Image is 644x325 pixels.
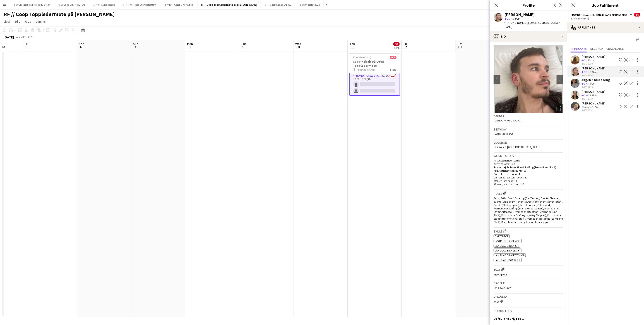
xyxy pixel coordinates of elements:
div: [PERSON_NAME] [505,13,535,17]
div: 12:00-16:00 (4h)0/2Coop Kebab på Coop Toppledermøte [PERSON_NAME]1 RolePromotional Staffing (Bran... [349,53,400,96]
button: RF // Coop Toppledermøte på [PERSON_NAME] [197,0,261,9]
a: View [2,19,12,24]
div: [DATE] 11:52 [582,74,606,77]
span: Edit [14,19,20,24]
span: Mon [187,42,193,46]
span: [DATE] (26 years) [494,132,513,135]
span: Ensjøveien, [GEOGRAPHIC_DATA], 0661 [494,145,539,149]
span: Declined [590,47,603,50]
p: Cancelled jobs total count: 11 [494,176,563,179]
p: Worked jobs total count: 16 [494,183,563,186]
span: 7 [132,44,138,50]
span: 3.6 [584,82,588,85]
p: Applications total count: 406 [494,169,563,172]
h3: Coop Kebab på Coop Toppledermøte [349,59,400,68]
div: [DATE] 22:00 [582,62,606,65]
span: 0/2 [390,56,396,59]
div: [DATE] 15:32 [582,109,606,112]
span: Wed [295,42,301,46]
span: Thu [349,42,355,46]
div: Open photos pop-in [554,104,563,113]
span: 3.6 [584,94,588,97]
span: 1 Role [390,68,396,71]
span: 2.3 [584,70,588,74]
span: 9 [240,44,246,50]
span: Comms [36,19,46,24]
h3: Location [494,140,563,145]
p: First experience: [DATE] [494,159,563,162]
span: Language (Danish) [495,244,519,247]
div: [DATE] 12:42 [582,97,606,100]
span: [DEMOGRAPHIC_DATA] [494,119,521,122]
h3: Tags [494,267,563,272]
span: Sat [458,42,463,46]
span: 3 [584,59,586,62]
button: RF // Coop Grill // Q2 -Q3 [54,0,89,9]
p: Cancelled jobs count: 1 [494,172,563,176]
div: 6km [589,82,595,86]
div: 2.1km [589,70,597,74]
span: t. [PHONE_NUMBER] [505,21,528,24]
span: 13 [457,44,463,50]
span: 5 [24,44,28,50]
img: Crew avatar or photo [494,45,563,113]
p: Employed Crew [494,286,563,289]
div: [DATE] 11:23 [582,86,610,89]
div: [PERSON_NAME] [582,55,606,59]
span: Fri [404,42,407,46]
div: [PERSON_NAME] [582,101,606,105]
button: RF // BAT Color Line Hybrid [160,0,197,9]
button: RF // VY Kundeglede [89,0,119,9]
p: Average jobs: 1.455 [494,162,563,166]
span: 0/2 [634,13,640,17]
span: Jobs [24,19,31,24]
h3: Skills [494,229,563,233]
span: 12:00-16:00 (4h) [353,56,371,59]
div: 5296 [494,299,563,304]
span: View [4,19,10,24]
span: Sun [133,42,138,46]
span: Tue [241,42,246,46]
div: [DATE] [4,35,14,39]
button: RF // Unisport X Nike Ready 2 Play [9,0,54,9]
span: 10 [295,44,301,50]
button: RF // The Roses utendørsstunt [119,0,160,9]
p: Incomplete [494,273,563,276]
div: 12:00-16:00 (4h) [571,17,640,20]
span: Applicants [571,47,587,50]
p: Worked jobs count: 3 [494,179,563,183]
a: Edit [13,19,22,24]
span: 11 [349,44,355,50]
div: Not rated [582,105,593,109]
span: Week 36 [15,35,26,39]
span: Fri [25,42,28,46]
div: Angelen Riseo Ring [582,78,610,82]
h3: Default fees [494,309,563,313]
div: CEST [28,35,34,39]
span: | [EMAIL_ADDRESS][DOMAIN_NAME] [505,21,562,28]
span: 6 [78,44,84,50]
button: Promotional Staffing (Brand Ambassadors) [571,13,633,17]
span: Sat [79,42,84,46]
div: Applicants [567,22,644,33]
div: 7km [593,105,600,109]
h3: Profile [494,281,563,285]
a: Jobs [22,19,33,24]
p: Favourite job: Promotional Staffing (Promotional Staff) [494,166,563,169]
a: Comms [34,19,48,24]
div: [PERSON_NAME] [582,90,606,94]
div: 22km [586,59,595,62]
h3: Job Fulfilment [567,2,644,8]
span: Language (English) [495,249,520,252]
h3: Work history [494,154,563,158]
div: 3.8km [589,94,597,97]
h3: Default Hourly Fee 1 [494,317,524,321]
span: 12 [403,44,407,50]
h3: Unique ID [494,294,563,299]
span: Language (Norwegian) [495,254,525,257]
span: 2.1km [512,17,520,20]
span: [PERSON_NAME] [356,68,375,71]
h1: RF // Coop Toppledermøte på [PERSON_NAME] [4,11,115,18]
button: RF // Coop Kebab Q1-Q2 [261,0,295,9]
span: Unavailable [606,47,624,50]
